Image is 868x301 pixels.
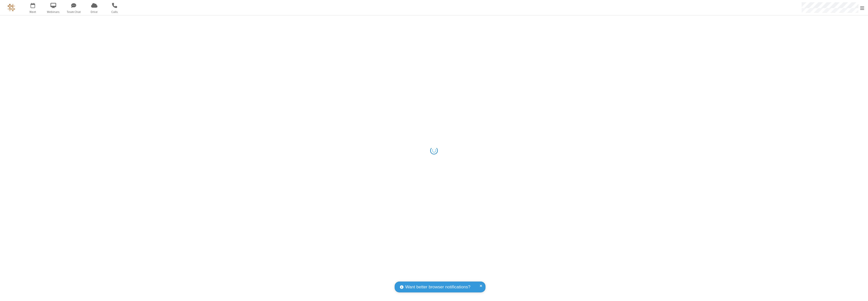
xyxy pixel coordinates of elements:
[64,10,83,14] span: Team Chat
[105,10,124,14] span: Calls
[85,10,104,14] span: Drive
[855,288,864,297] iframe: Chat
[44,10,63,14] span: Webinars
[8,4,15,11] img: QA Selenium DO NOT DELETE OR CHANGE
[405,284,470,290] span: Want better browser notifications?
[23,10,42,14] span: Meet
